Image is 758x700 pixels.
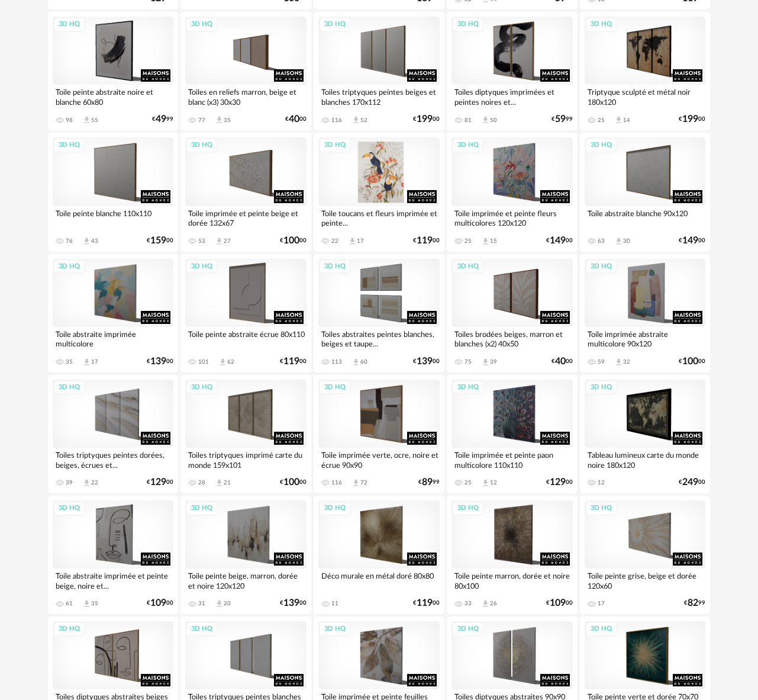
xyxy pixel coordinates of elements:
[82,237,91,246] span: Download icon
[555,358,566,365] span: 40
[598,479,605,486] div: 12
[580,375,711,493] a: 3D HQ Tableau lumineux carte du monde noire 180x120 12 €24900
[551,115,573,123] div: € 99
[585,206,706,230] div: Toile abstraite blanche 90x120
[580,254,711,373] a: 3D HQ Toile imprimée abstraite multicolore 90x120 59 Download icon 32 €10000
[318,85,440,108] div: Toiles triptyques peintes beiges et blanches 170x112
[283,358,299,365] span: 119
[452,380,484,395] div: 3D HQ
[53,501,85,516] div: 3D HQ
[331,479,342,486] div: 116
[53,138,85,153] div: 3D HQ
[150,479,166,486] span: 129
[280,237,307,245] div: € 00
[186,622,218,637] div: 3D HQ
[186,259,218,274] div: 3D HQ
[53,622,85,637] div: 3D HQ
[585,259,617,274] div: 3D HQ
[623,358,630,365] div: 32
[351,358,360,367] span: Download icon
[331,237,338,245] div: 22
[331,600,338,607] div: 11
[186,17,218,32] div: 3D HQ
[53,17,85,32] div: 3D HQ
[585,569,706,592] div: Toile peinte grise, beige et dorée 120x60
[585,17,617,32] div: 3D HQ
[185,85,307,108] div: Toiles en reliefs marron, beige et blanc (x3) 30x30
[585,138,617,153] div: 3D HQ
[198,358,209,365] div: 101
[147,358,173,365] div: € 00
[447,496,578,614] a: 3D HQ Toile peinte marron, dorée et noire 80x100 33 Download icon 26 €10900
[598,117,605,124] div: 25
[682,358,698,365] span: 100
[585,622,617,637] div: 3D HQ
[614,237,623,246] span: Download icon
[413,599,440,607] div: € 00
[465,358,472,365] div: 75
[481,358,490,367] span: Download icon
[185,327,307,351] div: Toile peinte abstraite écrue 80x110
[82,115,91,124] span: Download icon
[180,496,311,614] a: 3D HQ Toile peinte beige, marron, dorée et noire 120x120 31 Download icon 20 €13900
[314,133,444,251] a: 3D HQ Toile toucans et fleurs imprimée et peinte... 22 Download icon 17 €11900
[679,358,705,365] div: € 00
[447,12,578,130] a: 3D HQ Toiles diptyques imprimées et peintes noires et... 81 Download icon 50 €5999
[555,115,566,123] span: 59
[185,448,307,471] div: Toiles triptyques imprimé carte du monde 159x101
[682,479,698,486] span: 249
[319,17,351,32] div: 3D HQ
[91,117,98,124] div: 55
[48,375,179,493] a: 3D HQ Toiles triptyques peintes dorées, beiges, écrues et... 39 Download icon 22 €12900
[319,259,351,274] div: 3D HQ
[180,254,311,373] a: 3D HQ Toile peinte abstraite écrue 80x110 101 Download icon 62 €11900
[215,479,224,487] span: Download icon
[198,237,205,245] div: 53
[224,117,231,124] div: 35
[82,358,91,367] span: Download icon
[314,12,444,130] a: 3D HQ Toiles triptyques peintes beiges et blanches 170x112 116 Download icon 52 €19900
[580,133,711,251] a: 3D HQ Toile abstraite blanche 90x120 63 Download icon 30 €14900
[585,501,617,516] div: 3D HQ
[451,327,573,351] div: Toiles brodées beiges, marron et blanches (x2) 40x50
[331,358,342,365] div: 113
[66,117,73,124] div: 98
[215,237,224,246] span: Download icon
[682,115,698,123] span: 199
[48,496,179,614] a: 3D HQ Toile abstraite imprimée et peinte beige, noire et... 61 Download icon 35 €10900
[147,237,173,245] div: € 00
[465,117,472,124] div: 81
[452,259,484,274] div: 3D HQ
[490,600,497,607] div: 26
[53,85,174,108] div: Toile peinte abstraite noire et blanche 60x80
[452,138,484,153] div: 3D HQ
[48,12,179,130] a: 3D HQ Toile peinte abstraite noire et blanche 60x80 98 Download icon 55 €4999
[227,358,234,365] div: 62
[53,327,174,351] div: Toile abstraite imprimée multicolore
[66,600,73,607] div: 61
[682,237,698,245] span: 149
[481,479,490,487] span: Download icon
[585,327,706,351] div: Toile imprimée abstraite multicolore 90x120
[550,479,566,486] span: 129
[418,479,440,486] div: € 99
[185,206,307,230] div: Toile imprimée et peinte beige et dorée 132x67
[218,358,227,367] span: Download icon
[580,12,711,130] a: 3D HQ Triptyque sculpté et métal noir 180x120 25 Download icon 14 €19900
[598,600,605,607] div: 17
[465,479,472,486] div: 25
[417,358,433,365] span: 139
[91,237,98,245] div: 43
[546,479,573,486] div: € 00
[180,375,311,493] a: 3D HQ Toiles triptyques imprimé carte du monde 159x101 28 Download icon 21 €10000
[314,375,444,493] a: 3D HQ Toile imprimée verte, ocre, noire et écrue 90x90 116 Download icon 72 €8999
[82,479,91,487] span: Download icon
[283,599,299,607] span: 139
[319,622,351,637] div: 3D HQ
[283,237,299,245] span: 100
[447,133,578,251] a: 3D HQ Toile imprimée et peinte fleurs multicolores 120x120 25 Download icon 15 €14900
[147,599,173,607] div: € 00
[289,115,299,123] span: 40
[150,237,166,245] span: 159
[150,358,166,365] span: 139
